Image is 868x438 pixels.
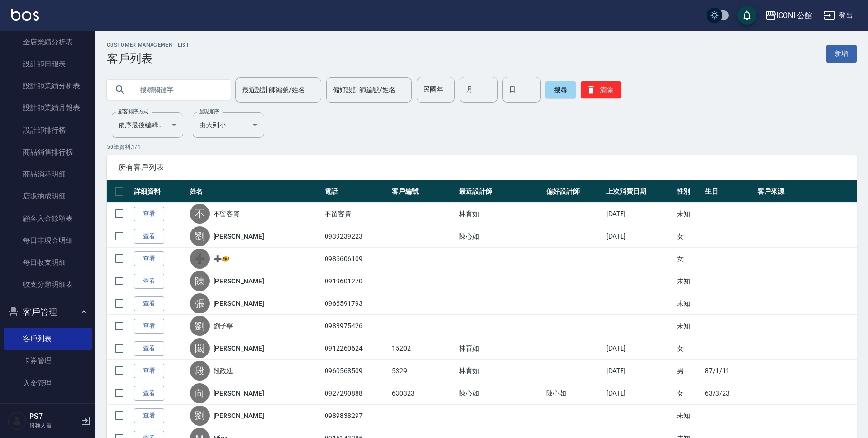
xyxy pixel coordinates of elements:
[4,119,92,141] a: 設計師排行榜
[4,229,92,251] a: 每日非現金明細
[604,225,674,248] td: [DATE]
[190,361,210,381] div: 段
[322,292,389,315] td: 0966591793
[457,225,544,248] td: 陳心如
[604,382,674,405] td: [DATE]
[134,386,164,401] a: 查看
[820,7,857,24] button: 登出
[190,338,210,358] div: 闞
[4,31,92,53] a: 全店業績分析表
[322,405,389,427] td: 0989838297
[190,293,210,313] div: 張
[112,112,183,138] div: 依序最後編輯時間
[134,364,164,378] a: 查看
[457,203,544,225] td: 林育如
[134,408,164,423] a: 查看
[674,180,703,203] th: 性別
[4,398,92,423] button: 員工及薪資
[674,360,703,382] td: 男
[4,328,92,350] a: 客戶列表
[4,273,92,295] a: 收支分類明細表
[187,180,323,203] th: 姓名
[322,360,389,382] td: 0960568509
[29,421,78,430] p: 服務人員
[604,360,674,382] td: [DATE]
[389,360,457,382] td: 5329
[4,163,92,185] a: 商品消耗明細
[322,337,389,360] td: 0912260624
[389,337,457,360] td: 15202
[826,45,857,63] a: 新增
[322,225,389,248] td: 0939239223
[214,209,240,219] a: 不留客資
[322,180,389,203] th: 電話
[604,203,674,225] td: [DATE]
[107,52,189,65] h3: 客戶列表
[703,360,755,382] td: 87/1/11
[190,226,210,246] div: 劉
[214,388,264,398] a: [PERSON_NAME]
[134,296,164,311] a: 查看
[107,42,189,48] h2: Customer Management List
[214,366,234,375] a: 段政廷
[4,300,92,324] button: 客戶管理
[118,108,148,115] label: 顧客排序方式
[214,411,264,420] a: [PERSON_NAME]
[134,319,164,334] a: 查看
[457,382,544,405] td: 陳心如
[190,204,210,224] div: 不
[322,270,389,292] td: 0919601270
[4,97,92,119] a: 設計師業績月報表
[190,271,210,291] div: 陳
[457,360,544,382] td: 林育如
[776,10,813,21] div: ICONI 公館
[118,163,845,172] span: 所有客戶列表
[674,248,703,270] td: 女
[29,412,78,421] h5: PS7
[581,81,621,98] button: 清除
[755,180,857,203] th: 客戶來源
[545,81,576,98] button: 搜尋
[674,315,703,337] td: 未知
[322,382,389,405] td: 0927290888
[457,180,544,203] th: 最近設計師
[544,180,604,203] th: 偏好設計師
[389,180,457,203] th: 客戶編號
[193,112,264,138] div: 由大到小
[134,251,164,266] a: 查看
[190,383,210,403] div: 向
[11,9,39,21] img: Logo
[457,337,544,360] td: 林育如
[761,6,817,25] button: ICONI 公館
[134,341,164,356] a: 查看
[214,299,264,308] a: [PERSON_NAME]
[8,411,27,430] img: Person
[4,185,92,207] a: 店販抽成明細
[674,382,703,405] td: 女
[4,251,92,273] a: 每日收支明細
[322,248,389,270] td: 0986606109
[737,6,756,25] button: save
[389,382,457,405] td: 630323
[214,231,264,241] a: [PERSON_NAME]
[674,405,703,427] td: 未知
[4,350,92,372] a: 卡券管理
[703,180,755,203] th: 生日
[107,143,857,151] p: 50 筆資料, 1 / 1
[674,203,703,225] td: 未知
[132,180,187,203] th: 詳細資料
[199,108,219,115] label: 呈現順序
[674,337,703,360] td: 女
[322,203,389,225] td: 不留客資
[214,321,234,331] a: 劉子寧
[604,337,674,360] td: [DATE]
[4,208,92,229] a: 顧客入金餘額表
[703,382,755,405] td: 63/3/23
[134,207,164,221] a: 查看
[134,229,164,244] a: 查看
[674,292,703,315] td: 未知
[4,372,92,394] a: 入金管理
[214,344,264,353] a: [PERSON_NAME]
[190,406,210,426] div: 劉
[4,75,92,97] a: 設計師業績分析表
